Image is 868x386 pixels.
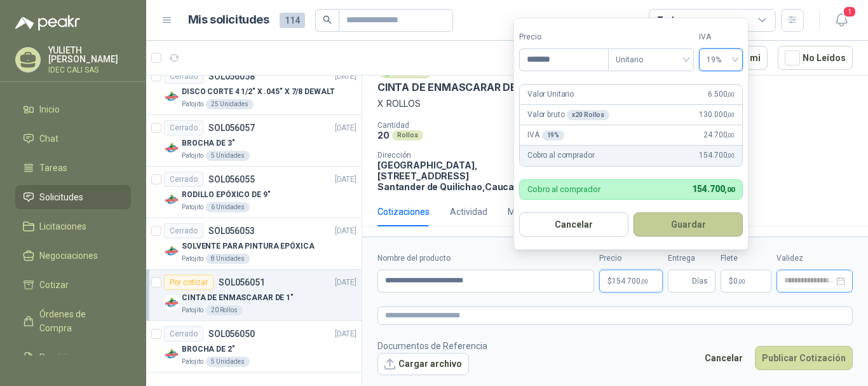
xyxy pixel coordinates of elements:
[15,273,131,297] a: Cotizar
[707,50,735,69] span: 19%
[377,151,517,160] p: Dirección
[182,357,203,367] p: Patojito
[48,66,131,74] p: IDEC CALI SAS
[39,278,69,292] span: Cotizar
[39,350,86,364] span: Remisiones
[657,13,684,27] div: Todas
[519,31,608,43] label: Precio
[733,277,745,285] span: 0
[692,184,735,194] span: 154.700
[830,9,853,32] button: 1
[377,121,544,130] p: Cantidad
[15,97,131,121] a: Inicio
[699,31,743,43] label: IVA
[335,225,356,237] p: [DATE]
[146,218,362,270] a: CerradoSOL056053[DATE] Company LogoSOLVENTE PARA PINTURA EPÓXICAPatojito8 Unidades
[182,202,203,212] p: Patojito
[755,346,853,370] button: Publicar Cotización
[146,64,362,115] a: CerradoSOL056058[DATE] Company LogoDISCO CORTE 4 1/2" X .045" X 7/8 DEWALTPatojito25 Unidades
[721,252,771,265] label: Flete
[377,252,594,265] label: Nombre del producto
[335,71,356,83] p: [DATE]
[280,13,305,28] span: 114
[377,97,853,111] p: X ROLLOS
[182,99,203,109] p: Patojito
[15,214,131,238] a: Licitaciones
[206,202,250,212] div: 6 Unidades
[335,328,356,340] p: [DATE]
[527,129,564,141] p: IVA
[708,88,735,100] span: 6.500
[182,151,203,161] p: Patojito
[146,115,362,167] a: CerradoSOL056057[DATE] Company LogoBROCHA DE 3"Patojito5 Unidades
[208,329,255,338] p: SOL056050
[164,120,203,135] div: Cerrado
[727,132,735,139] span: ,00
[39,102,60,116] span: Inicio
[335,174,356,186] p: [DATE]
[527,88,574,100] p: Valor Unitario
[542,130,565,141] div: 19 %
[39,132,58,146] span: Chat
[164,141,179,156] img: Company Logo
[335,277,356,289] p: [DATE]
[146,167,362,218] a: CerradoSOL056055[DATE] Company LogoRODILLO EPÓXICO DE 9"Patojito6 Unidades
[164,275,214,290] div: Por cotizar
[164,244,179,259] img: Company Logo
[39,161,67,175] span: Tareas
[377,339,487,353] p: Documentos de Referencia
[206,254,250,264] div: 8 Unidades
[377,160,517,192] p: [GEOGRAPHIC_DATA], [STREET_ADDRESS] Santander de Quilichao , Cauca
[208,72,255,81] p: SOL056058
[599,270,663,293] p: $154.700,00
[15,302,131,340] a: Órdenes de Compra
[39,219,86,233] span: Licitaciones
[164,69,203,84] div: Cerrado
[164,89,179,104] img: Company Logo
[182,305,203,315] p: Patojito
[182,189,270,201] p: RODILLO EPÓXICO DE 9"
[634,212,743,237] button: Guardar
[15,127,131,151] a: Chat
[843,6,857,18] span: 1
[15,15,80,31] img: Logo peakr
[519,212,628,237] button: Cancelar
[146,321,362,373] a: CerradoSOL056050[DATE] Company LogoBROCHA DE 2"Patojito5 Unidades
[182,254,203,264] p: Patojito
[727,111,735,118] span: ,00
[15,156,131,180] a: Tareas
[206,99,254,109] div: 25 Unidades
[727,152,735,159] span: ,00
[703,129,735,141] span: 24.700
[15,345,131,369] a: Remisiones
[724,186,735,194] span: ,00
[206,357,250,367] div: 5 Unidades
[778,46,853,70] button: No Leídos
[188,11,269,29] h1: Mis solicitudes
[206,305,243,315] div: 20 Rollos
[208,226,255,235] p: SOL056053
[668,252,715,265] label: Entrega
[39,249,98,263] span: Negociaciones
[164,326,203,341] div: Cerrado
[729,277,733,285] span: $
[392,130,423,141] div: Rollos
[721,270,771,293] p: $ 0,00
[612,277,648,285] span: 154.700
[164,192,179,207] img: Company Logo
[146,270,362,321] a: Por cotizarSOL056051[DATE] Company LogoCINTA DE ENMASCARAR DE 1"Patojito20 Rollos
[377,205,430,219] div: Cotizaciones
[527,109,609,121] p: Valor bruto
[182,292,294,304] p: CINTA DE ENMASCARAR DE 1"
[641,278,648,285] span: ,00
[698,346,750,370] button: Cancelar
[208,123,255,132] p: SOL056057
[377,81,529,94] p: CINTA DE ENMASCARAR DE 1"
[164,347,179,362] img: Company Logo
[377,130,390,141] p: 20
[616,50,686,69] span: Unitario
[727,91,735,98] span: ,00
[164,172,203,187] div: Cerrado
[450,205,487,219] div: Actividad
[39,190,83,204] span: Solicitudes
